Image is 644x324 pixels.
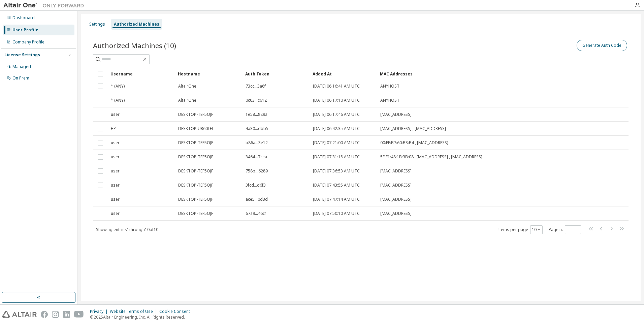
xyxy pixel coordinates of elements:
span: 0c03...c612 [246,98,267,103]
div: MAC Addresses [380,68,558,79]
span: [DATE] 06:17:10 AM UTC [313,98,360,103]
span: [MAC_ADDRESS] [380,112,412,117]
img: altair_logo.svg [2,311,37,318]
div: Company Profile [12,39,44,45]
span: [DATE] 07:50:10 AM UTC [313,211,360,216]
span: 5E:F1:48:1B:3B:08 , [MAC_ADDRESS] , [MAC_ADDRESS] [380,154,482,160]
span: [DATE] 07:47:14 AM UTC [313,197,360,202]
span: user [111,112,120,117]
span: user [111,140,120,145]
span: AltairOne [178,84,196,89]
span: [MAC_ADDRESS] [380,183,412,188]
span: [DATE] 07:36:53 AM UTC [313,168,360,174]
span: user [111,211,120,216]
div: User Profile [12,27,38,33]
span: [DATE] 06:17:46 AM UTC [313,112,360,117]
span: DESKTOP-TEF5OJF [178,183,213,188]
button: Generate Auth Code [577,40,627,51]
span: user [111,183,120,188]
div: Username [110,68,172,79]
span: 4a30...dbb5 [246,126,268,131]
span: 3464...7cea [246,154,267,160]
div: Website Terms of Use [110,309,159,314]
span: ANYHOST [380,84,399,89]
span: [DATE] 06:42:35 AM UTC [313,126,360,131]
span: [MAC_ADDRESS] [380,197,412,202]
span: AltairOne [178,98,196,103]
span: b86a...3e12 [246,140,268,145]
img: instagram.svg [52,311,59,318]
span: 758b...6289 [246,168,268,174]
div: On Prem [12,75,29,81]
span: Items per page [498,225,543,234]
div: Auth Token [245,68,307,79]
span: [DATE] 06:16:41 AM UTC [313,84,360,89]
div: Hostname [178,68,240,79]
img: facebook.svg [41,311,48,318]
span: HP [111,126,116,131]
span: 3fcd...d6f3 [246,183,266,188]
span: DESKTOP-TEF5OJF [178,168,213,174]
span: [DATE] 07:21:00 AM UTC [313,140,360,145]
span: * (ANY) [111,98,125,103]
img: youtube.svg [74,311,84,318]
span: DESKTOP-TEF5OJF [178,154,213,160]
span: [DATE] 07:31:18 AM UTC [313,154,360,160]
span: * (ANY) [111,84,125,89]
span: [MAC_ADDRESS] , [MAC_ADDRESS] [380,126,446,131]
span: user [111,197,120,202]
img: linkedin.svg [63,311,70,318]
span: 67a9...46c1 [246,211,267,216]
span: ace5...0d3d [246,197,268,202]
div: Dashboard [12,15,35,21]
span: DESKTOP-UR60LEL [178,126,214,131]
div: Authorized Machines [114,22,159,27]
span: ANYHOST [380,98,399,103]
span: user [111,168,120,174]
div: Privacy [90,309,110,314]
span: DESKTOP-TEF5OJF [178,140,213,145]
img: Altair One [3,2,88,9]
span: 00:FF:B7:60:B3:B4 , [MAC_ADDRESS] [380,140,448,145]
p: © 2025 Altair Engineering, Inc. All Rights Reserved. [90,314,194,320]
span: DESKTOP-TEF5OJF [178,112,213,117]
span: DESKTOP-TEF5OJF [178,211,213,216]
span: 1e58...829a [246,112,267,117]
div: Settings [89,22,105,27]
span: 73cc...3a6f [246,84,266,89]
div: Added At [313,68,375,79]
span: DESKTOP-TEF5OJF [178,197,213,202]
span: user [111,154,120,160]
span: Showing entries 1 through 10 of 10 [96,227,158,232]
button: 10 [532,227,541,232]
div: Cookie Consent [159,309,194,314]
div: License Settings [4,52,40,58]
span: [MAC_ADDRESS] [380,211,412,216]
span: Page n. [549,225,581,234]
span: Authorized Machines (10) [93,41,176,50]
span: [MAC_ADDRESS] [380,168,412,174]
span: [DATE] 07:43:55 AM UTC [313,183,360,188]
div: Managed [12,64,31,69]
